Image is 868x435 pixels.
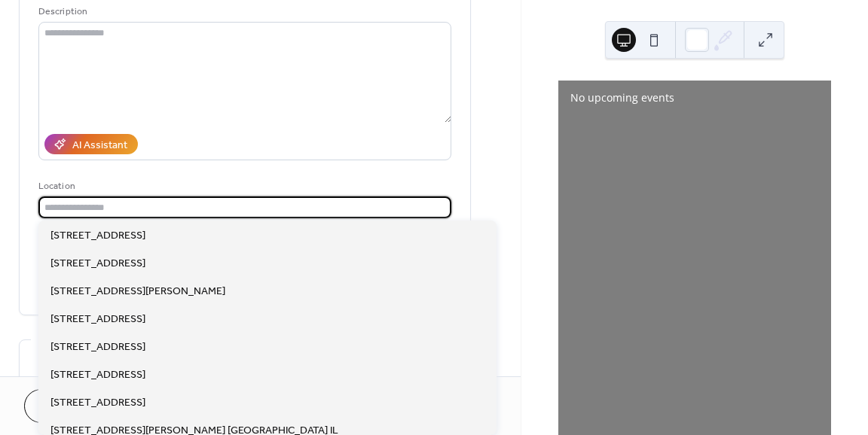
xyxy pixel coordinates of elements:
span: [STREET_ADDRESS] [50,312,145,327]
span: [STREET_ADDRESS] [50,256,145,272]
div: Location [38,178,448,194]
div: No upcoming events [570,90,819,105]
span: [STREET_ADDRESS] [50,395,145,411]
span: [STREET_ADDRESS][PERSON_NAME] [50,284,225,300]
div: AI Assistant [72,138,127,154]
button: AI Assistant [44,134,138,154]
button: Cancel [24,389,117,423]
span: [STREET_ADDRESS] [50,367,145,383]
div: Description [38,4,448,20]
span: [STREET_ADDRESS] [50,339,145,355]
span: [STREET_ADDRESS] [50,228,145,244]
